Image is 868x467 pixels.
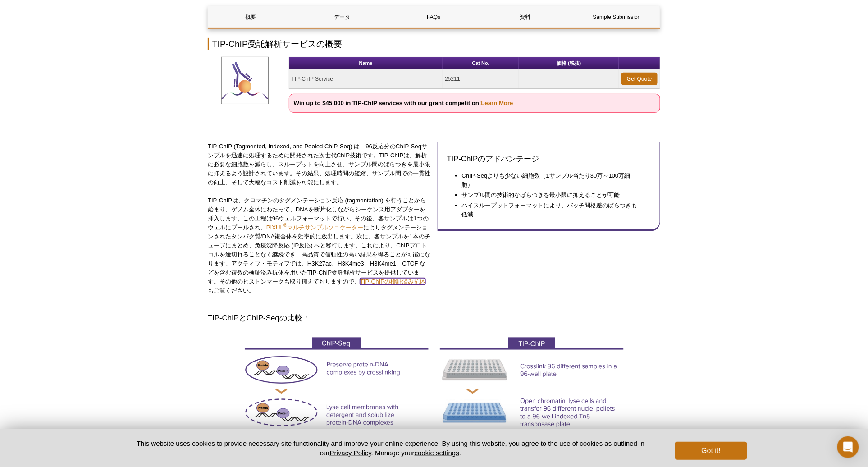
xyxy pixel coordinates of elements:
a: Sample Submission [575,6,659,28]
h3: TIP-ChIPのアドバンテージ [447,154,651,165]
li: サンプル間の技術的なばらつきを最小限に抑えることが可能 [462,191,642,200]
a: Get Quote [621,73,658,85]
button: Got it! [675,442,747,460]
sup: ® [283,223,287,228]
li: ハイスループットフォーマットにより、バッチ間格差のばらつきも低減 [462,201,642,219]
p: This website uses cookies to provide necessary site functionality and improve your online experie... [121,439,660,458]
li: ChIP-Seqよりも少ない細胞数（1サンプル当たり30万～100万細胞） [462,171,642,189]
h3: TIP-ChIPとChIP-Seqの比較： [208,313,660,324]
h2: TIP-ChIP受託解析サービスの概要 [208,38,660,50]
img: TIP-ChIP Service [221,57,269,104]
th: Name [289,57,443,69]
th: 価格 (税抜) [519,57,619,69]
td: TIP-ChIP Service [289,69,443,89]
td: 25211 [443,69,520,89]
a: Learn More [481,100,513,106]
p: TIP-ChIP (Tagmented, Indexed, and Pooled ChIP-Seq) は、96反応分のChIP-Seqサンプルを迅速に処理するために開発された次世代ChIP技術で... [208,142,431,187]
div: Open Intercom Messenger [837,436,859,458]
a: データ [300,6,384,28]
p: TIP-ChIPは、クロマチンのタグメンテーション反応 (tagmentation) を行うことから始まり、ゲノム全体にわたって、DNAを断片化しながらシーケンス用アダプターを挿入します。この工... [208,196,431,295]
a: PIXUL®マルチサンプルソニケーター [266,224,363,231]
a: 資料 [483,6,568,28]
th: Cat No. [443,57,520,69]
a: FAQs [391,6,476,28]
strong: Win up to $45,000 in TIP-ChIP services with our grant competition! [294,100,513,106]
a: 概要 [208,6,293,28]
button: cookie settings [415,449,459,457]
a: Privacy Policy [330,449,371,457]
a: TIP-ChIPの検証済み抗体 [360,278,425,285]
